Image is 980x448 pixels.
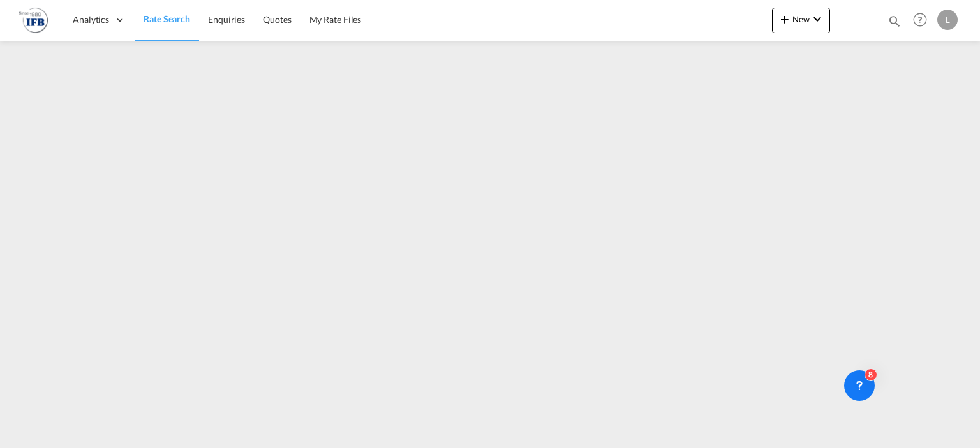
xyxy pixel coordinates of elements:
[144,13,190,24] span: Rate Search
[909,9,931,31] span: Help
[810,11,825,27] md-icon: icon-chevron-down
[309,14,362,25] span: My Rate Files
[909,9,937,32] div: Help
[887,14,902,33] div: icon-magnify
[263,14,291,25] span: Quotes
[208,14,245,25] span: Enquiries
[772,8,830,33] button: icon-plus 400-fgNewicon-chevron-down
[887,14,902,28] md-icon: icon-magnify
[777,14,825,24] span: New
[73,13,109,26] span: Analytics
[19,6,48,34] img: de31bbe0256b11eebba44b54815f083d.png
[937,10,958,30] div: L
[777,11,792,27] md-icon: icon-plus 400-fg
